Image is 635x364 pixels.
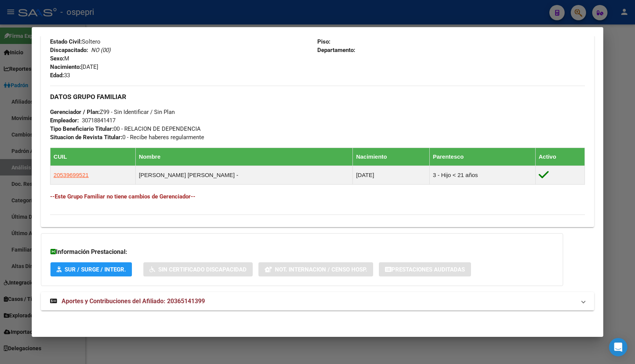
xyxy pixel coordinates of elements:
th: Nombre [136,148,353,166]
h3: Información Prestacional: [50,247,554,257]
button: Not. Internacion / Censo Hosp. [258,262,373,276]
span: [DATE] [50,63,98,70]
strong: Discapacitado: [50,47,88,54]
th: Parentesco [430,148,536,166]
span: Aportes y Contribuciones del Afiliado: 20365141399 [62,297,205,305]
strong: Calle: [317,30,332,37]
strong: Tipo Beneficiario Titular: [50,125,114,132]
mat-expansion-panel-header: Aportes y Contribuciones del Afiliado: 20365141399 [41,292,594,310]
strong: Sexo: [50,55,64,62]
td: 3 - Hijo < 21 años [430,166,536,184]
strong: Situacion de Revista Titular: [50,134,122,141]
strong: Departamento: [317,47,355,54]
strong: Gerenciador / Plan: [50,109,100,115]
span: 00 - RELACION DE DEPENDENCIA [50,125,201,132]
div: 30718841417 [82,116,115,125]
span: 20539699521 [54,172,89,178]
th: Nacimiento [353,148,430,166]
h3: DATOS GRUPO FAMILIAR [50,93,585,101]
span: Not. Internacion / Censo Hosp. [275,266,367,273]
span: SUR / SURGE / INTEGR. [65,266,126,273]
td: [PERSON_NAME] [PERSON_NAME] - [136,166,353,184]
span: Sin Certificado Discapacidad [158,266,247,273]
strong: Nacimiento: [50,63,81,70]
button: Sin Certificado Discapacidad [143,262,253,276]
h4: --Este Grupo Familiar no tiene cambios de Gerenciador-- [50,192,585,201]
th: Activo [536,148,585,166]
span: Soltero [50,38,101,45]
th: CUIL [50,148,136,166]
span: Z99 - Sin Identificar / Sin Plan [50,109,175,115]
button: Prestaciones Auditadas [379,262,471,276]
button: SUR / SURGE / INTEGR. [50,262,132,276]
span: Prestaciones Auditadas [391,266,465,273]
strong: Estado Civil: [50,38,82,45]
span: 0 - Recibe haberes regularmente [50,134,204,141]
span: 33 [50,72,70,79]
i: NO (00) [91,47,110,54]
td: [DATE] [353,166,430,184]
span: 0 - Titular [50,30,105,37]
span: M [50,55,69,62]
strong: Empleador: [50,117,79,124]
div: Open Intercom Messenger [609,338,627,356]
span: [PERSON_NAME] [317,30,376,37]
strong: Parentesco: [50,30,81,37]
strong: Piso: [317,38,330,45]
strong: Edad: [50,72,64,79]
